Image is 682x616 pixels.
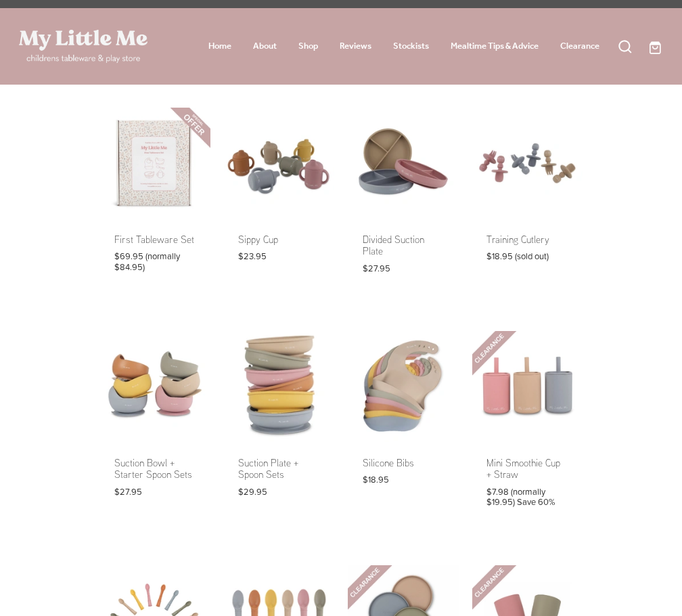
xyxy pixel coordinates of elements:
a: Shop [298,38,318,55]
a: Mealtime Tips & Advice [451,38,539,55]
a: Reviews [340,38,371,55]
a: About [253,38,277,55]
a: Clearance [560,38,599,55]
a: Stockists [393,38,429,55]
a: Home [208,38,231,55]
